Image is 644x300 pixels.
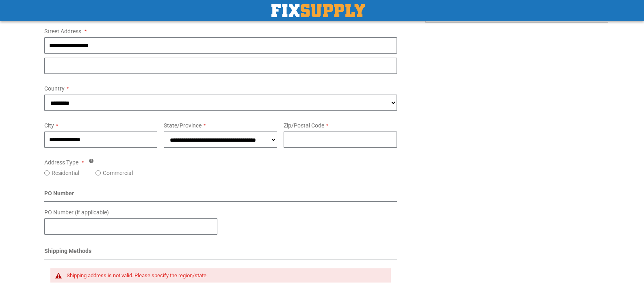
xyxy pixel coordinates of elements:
[44,122,54,129] span: City
[284,122,324,129] span: Zip/Postal Code
[44,28,81,35] span: Street Address
[44,209,109,216] span: PO Number (if applicable)
[52,169,79,177] label: Residential
[44,247,397,259] div: Shipping Methods
[67,272,383,279] div: Shipping address is not valid. Please specify the region/state.
[44,159,78,166] span: Address Type
[44,189,397,202] div: PO Number
[271,4,365,17] a: store logo
[164,122,202,129] span: State/Province
[271,4,365,17] img: Fix Industrial Supply
[103,169,133,177] label: Commercial
[44,85,65,92] span: Country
